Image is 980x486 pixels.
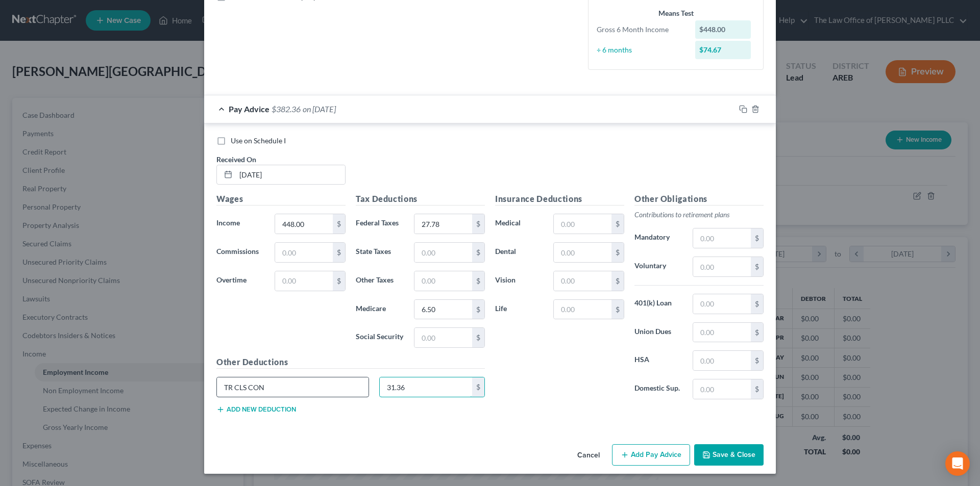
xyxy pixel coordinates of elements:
div: $ [333,271,345,291]
label: State Taxes [351,242,409,263]
label: Domestic Sup. [629,379,688,399]
div: $ [472,271,484,291]
label: Dental [490,242,548,263]
label: Mandatory [629,228,688,248]
label: HSA [629,350,688,371]
label: Other Taxes [351,271,409,291]
span: Received On [216,155,256,164]
div: $ [751,294,763,314]
label: Overtime [211,271,269,291]
label: Vision [490,271,548,291]
input: 0.00 [275,271,333,291]
div: $ [751,257,763,276]
div: $ [611,214,624,234]
input: 0.00 [275,243,333,262]
div: Means Test [597,8,755,18]
div: $ [751,379,763,399]
input: 0.00 [414,243,472,262]
span: on [DATE] [303,104,336,114]
div: $ [472,328,484,347]
h5: Wages [216,193,346,206]
h5: Tax Deductions [356,193,485,206]
input: 0.00 [414,300,472,319]
input: MM/DD/YYYY [236,165,345,185]
label: Medical [490,214,548,234]
div: $ [751,351,763,370]
input: 0.00 [275,214,333,234]
div: $74.67 [695,41,751,59]
input: 0.00 [693,351,751,370]
div: $ [472,214,484,234]
h5: Insurance Deductions [495,193,624,206]
label: Union Dues [629,322,688,343]
div: $ [611,243,624,262]
label: Voluntary [629,257,688,277]
input: 0.00 [554,214,611,234]
input: Specify... [217,377,369,397]
div: Gross 6 Month Income [592,24,690,35]
div: $ [333,243,345,262]
div: ÷ 6 months [592,45,690,55]
input: 0.00 [693,323,751,342]
input: 0.00 [414,328,472,347]
input: 0.00 [693,257,751,276]
input: 0.00 [414,214,472,234]
div: $ [611,271,624,291]
input: 0.00 [693,228,751,248]
label: Life [490,299,548,320]
button: Add new deduction [216,405,296,414]
div: $448.00 [695,20,751,39]
input: 0.00 [554,271,611,291]
div: $ [333,214,345,234]
div: $ [472,377,484,397]
input: 0.00 [414,271,472,291]
input: 0.00 [554,243,611,262]
button: Save & Close [694,444,764,466]
label: Federal Taxes [351,214,409,234]
label: 401(k) Loan [629,294,688,314]
button: Add Pay Advice [612,444,690,466]
span: $382.36 [272,104,301,114]
p: Contributions to retirement plans [634,210,764,220]
input: 0.00 [693,379,751,399]
h5: Other Deductions [216,356,485,369]
span: Use on Schedule I [231,136,286,145]
div: $ [751,228,763,248]
div: $ [751,323,763,342]
label: Commissions [211,242,269,263]
input: 0.00 [693,294,751,314]
div: $ [611,300,624,319]
input: 0.00 [554,300,611,319]
div: $ [472,243,484,262]
label: Medicare [351,299,409,320]
div: $ [472,300,484,319]
label: Social Security [351,327,409,348]
span: Income [216,218,240,227]
h5: Other Obligations [634,193,764,206]
input: 0.00 [380,377,473,397]
span: Pay Advice [229,104,269,114]
button: Cancel [569,445,608,466]
div: Open Intercom Messenger [945,451,970,476]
